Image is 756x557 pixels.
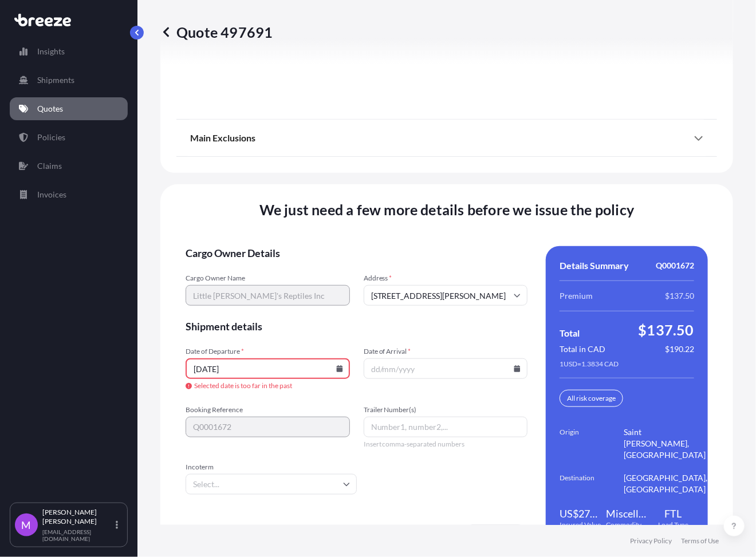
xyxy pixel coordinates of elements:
[37,103,63,114] p: Quotes
[560,327,580,339] span: Total
[37,74,74,86] p: Shipments
[665,343,694,355] span: $190.22
[10,155,128,177] a: Claims
[665,290,694,302] span: $137.50
[624,426,707,461] span: Saint [PERSON_NAME], [GEOGRAPHIC_DATA]
[364,347,528,356] span: Date of Arrival
[560,343,605,355] span: Total in CAD
[160,23,273,41] p: Quote 497691
[560,390,623,407] div: All risk coverage
[259,200,635,219] span: We just need a few more details before we issue the policy
[560,507,601,520] span: US$275,000.00
[22,519,31,531] span: M
[186,405,350,414] span: Booking Reference
[656,260,694,271] span: Q0001672
[37,189,66,200] p: Invoices
[364,285,528,306] input: Cargo owner address
[658,520,688,530] span: Load Type
[364,358,528,379] input: dd/mm/yyyy
[560,360,619,369] span: 1 USD = 1.3834 CAD
[639,321,694,339] span: $137.50
[681,536,719,546] a: Terms of Use
[560,472,624,495] span: Destination
[364,417,528,437] input: Number1, number2,...
[37,160,62,172] p: Claims
[630,536,672,546] a: Privacy Policy
[186,319,527,333] span: Shipment details
[560,520,601,530] span: Insured Value
[186,417,350,437] input: Your internal reference
[186,463,357,472] span: Incoterm
[606,507,648,520] span: Miscellaneous Manufactured Articles
[560,260,629,271] span: Details Summary
[560,290,593,302] span: Premium
[560,426,624,461] span: Origin
[190,132,255,144] span: Main Exclusions
[624,472,707,495] span: [GEOGRAPHIC_DATA], [GEOGRAPHIC_DATA]
[10,183,128,206] a: Invoices
[186,246,527,260] span: Cargo Owner Details
[606,520,648,530] span: Commodity Category
[186,381,350,390] span: Selected date is too far in the past
[42,528,113,542] p: [EMAIL_ADDRESS][DOMAIN_NAME]
[665,507,682,520] span: FTL
[186,474,357,495] input: Select...
[10,40,128,63] a: Insights
[364,274,528,283] span: Address
[10,97,128,120] a: Quotes
[364,440,528,449] span: Insert comma-separated numbers
[37,132,65,143] p: Policies
[186,347,350,356] span: Date of Departure
[364,405,528,414] span: Trailer Number(s)
[42,508,113,526] p: [PERSON_NAME] [PERSON_NAME]
[10,126,128,149] a: Policies
[37,46,65,57] p: Insights
[186,358,350,379] input: dd/mm/yyyy
[10,69,128,92] a: Shipments
[190,124,703,152] div: Main Exclusions
[186,274,350,283] span: Cargo Owner Name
